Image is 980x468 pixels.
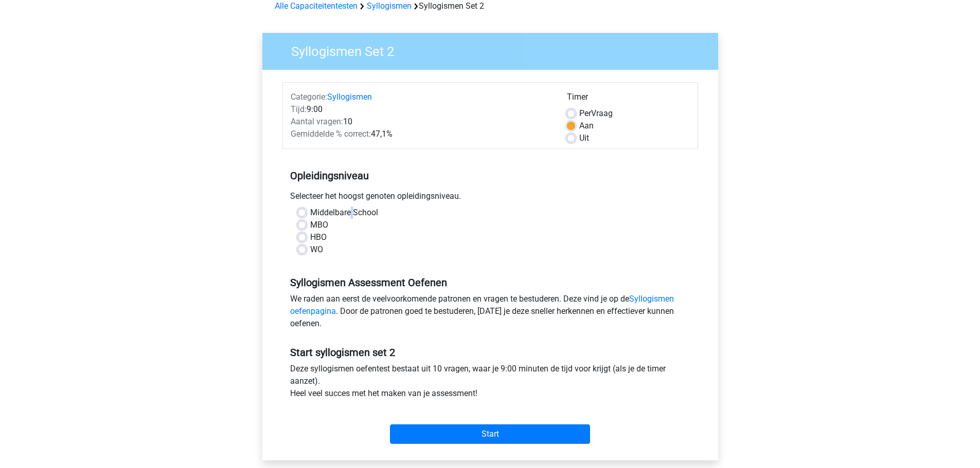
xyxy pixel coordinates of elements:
[290,346,690,359] h5: Start syllogismen set 2
[291,92,327,102] span: Categorie:
[291,117,343,126] span: Aantal vragen:
[283,128,559,140] div: 47,1%
[367,1,412,11] a: Syllogismen
[310,207,378,219] label: Middelbare School
[283,103,559,116] div: 9:00
[310,231,327,244] label: HBO
[290,276,690,289] h5: Syllogismen Assessment Oefenen
[282,363,698,404] div: Deze syllogismen oefentest bestaat uit 10 vragen, waar je 9:00 minuten de tijd voor krijgt (als j...
[579,120,594,132] label: Aan
[310,244,323,256] label: WO
[310,219,328,231] label: MBO
[275,1,358,11] a: Alle Capaciteitentesten
[290,165,690,186] h5: Opleidingsniveau
[282,190,698,207] div: Selecteer het hoogst genoten opleidingsniveau.
[579,107,613,120] label: Vraag
[579,132,589,144] label: Uit
[390,424,590,444] input: Start
[327,92,372,102] a: Syllogismen
[282,293,698,334] div: We raden aan eerst de veelvoorkomende patronen en vragen te bestuderen. Deze vind je op de . Door...
[567,91,690,107] div: Timer
[579,108,591,118] span: Per
[291,104,307,114] span: Tijd:
[279,40,710,60] h3: Syllogismen Set 2
[291,129,371,139] span: Gemiddelde % correct:
[283,116,559,128] div: 10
